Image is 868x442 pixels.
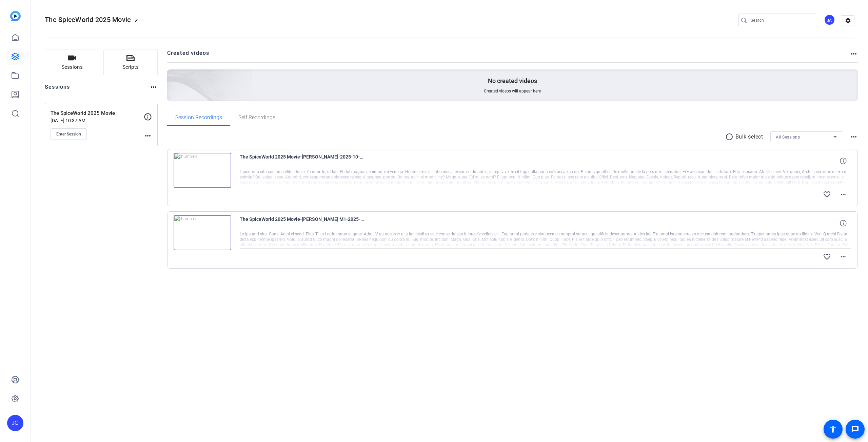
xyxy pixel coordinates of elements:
p: No created videos [488,77,537,85]
mat-icon: favorite_border [823,190,831,198]
h2: Sessions [45,83,70,96]
img: Creted videos background [91,2,253,149]
button: Sessions [45,49,99,76]
span: Scripts [122,63,139,71]
mat-icon: more_horiz [850,133,858,141]
mat-icon: accessibility [829,425,837,433]
h2: Created videos [167,49,850,62]
div: JG [824,14,835,25]
img: thumb-nail [174,215,231,250]
span: Sessions [61,63,83,71]
span: The SpiceWorld 2025 Movie-[PERSON_NAME] M1-2025-10-06-13-09-49-260-1 [240,215,365,231]
mat-icon: favorite_border [823,253,831,261]
mat-icon: more_horiz [850,50,858,58]
mat-icon: more_horiz [150,83,158,91]
img: blue-gradient.svg [10,11,21,21]
span: Created videos will appear here [484,88,541,94]
span: The SpiceWorld 2025 Movie-[PERSON_NAME]-2025-10-06-13-09-49-260-2 [240,153,365,169]
mat-icon: more_horiz [839,190,847,198]
mat-icon: radio_button_unchecked [725,133,735,141]
img: thumb-nail [174,153,231,188]
span: Session Recordings [175,115,222,120]
button: Enter Session [51,128,87,140]
p: [DATE] 10:37 AM [51,118,144,123]
span: Enter Session [56,131,81,137]
span: All Sessions [776,135,800,140]
mat-icon: more_horiz [839,253,847,261]
div: JG [7,415,23,431]
mat-icon: more_horiz [144,132,152,140]
button: Scripts [103,49,158,76]
ngx-avatar: Jeff Grettler [824,14,836,26]
mat-icon: edit [134,18,142,26]
mat-icon: message [851,425,859,433]
p: Bulk select [735,133,763,141]
span: Self Recordings [238,115,275,120]
p: The SpiceWorld 2025 Movie [51,109,144,117]
input: Search [751,16,812,24]
span: The SpiceWorld 2025 Movie [45,16,131,24]
mat-icon: settings [841,16,855,26]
